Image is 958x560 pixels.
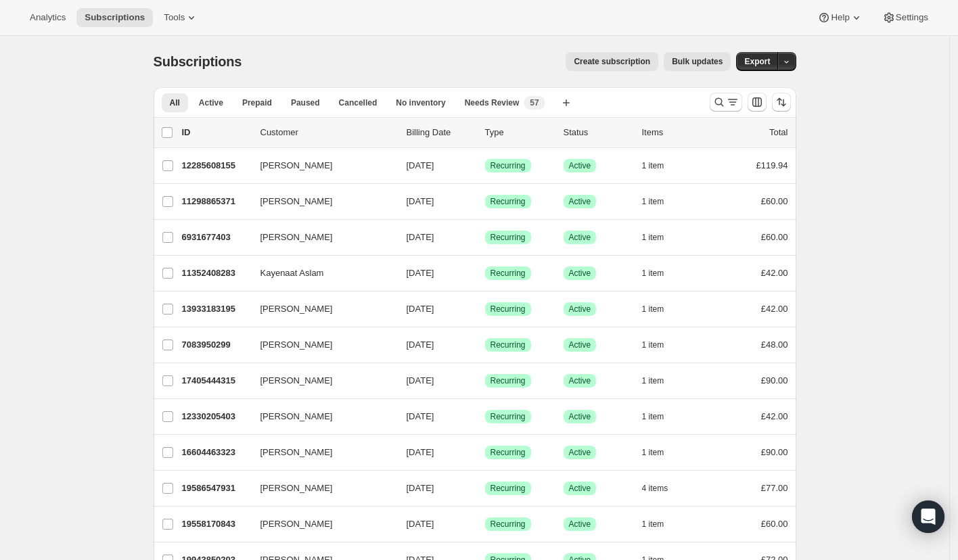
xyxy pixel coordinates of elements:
[664,52,731,71] button: Bulk updates
[569,340,591,350] span: Active
[260,374,333,388] span: [PERSON_NAME]
[154,54,242,69] span: Subscriptions
[260,126,396,139] p: Customer
[291,97,320,108] span: Paused
[182,126,250,139] p: ID
[761,375,788,386] span: £90.00
[491,196,526,207] span: Recurring
[672,56,723,67] span: Bulk updates
[761,232,788,242] span: £60.00
[260,338,333,352] span: [PERSON_NAME]
[252,513,388,535] button: [PERSON_NAME]
[485,126,553,139] div: Type
[182,443,788,462] div: 16604463323[PERSON_NAME][DATE]SuccessRecurringSuccessActive1 item£90.00
[736,52,778,71] button: Export
[642,411,664,422] span: 1 item
[407,126,474,139] p: Billing Date
[566,52,658,71] button: Create subscription
[642,126,710,139] div: Items
[182,126,788,139] div: IDCustomerBilling DateTypeStatusItemsTotal
[642,375,664,386] span: 1 item
[831,12,849,23] span: Help
[407,232,434,242] span: [DATE]
[491,160,526,171] span: Recurring
[569,268,591,279] span: Active
[182,371,788,390] div: 17405444315[PERSON_NAME][DATE]SuccessRecurringSuccessActive1 item£90.00
[182,517,250,531] p: 19558170843
[252,191,388,212] button: [PERSON_NAME]
[260,482,333,495] span: [PERSON_NAME]
[182,407,788,426] div: 12330205403[PERSON_NAME][DATE]SuccessRecurringSuccessActive1 item£42.00
[491,447,526,458] span: Recurring
[761,268,788,278] span: £42.00
[407,268,434,278] span: [DATE]
[339,97,378,108] span: Cancelled
[491,519,526,530] span: Recurring
[744,56,770,67] span: Export
[761,196,788,206] span: £60.00
[30,12,66,23] span: Analytics
[896,12,928,23] span: Settings
[407,411,434,421] span: [DATE]
[642,232,664,243] span: 1 item
[642,264,679,283] button: 1 item
[756,160,788,170] span: £119.94
[182,266,250,280] p: 11352408283
[76,8,153,27] button: Subscriptions
[252,370,388,392] button: [PERSON_NAME]
[642,304,664,314] span: 1 item
[569,519,591,530] span: Active
[574,56,650,67] span: Create subscription
[772,93,791,112] button: Sort the results
[569,196,591,207] span: Active
[182,374,250,388] p: 17405444315
[642,483,668,494] span: 4 items
[642,479,683,498] button: 4 items
[22,8,74,27] button: Analytics
[809,8,871,27] button: Help
[491,304,526,314] span: Recurring
[491,411,526,422] span: Recurring
[182,156,788,175] div: 12285608155[PERSON_NAME][DATE]SuccessRecurringSuccessActive1 item£119.94
[874,8,936,27] button: Settings
[642,407,679,426] button: 1 item
[182,300,788,319] div: 13933183195[PERSON_NAME][DATE]SuccessRecurringSuccessActive1 item£42.00
[407,340,434,350] span: [DATE]
[199,97,223,108] span: Active
[252,334,388,356] button: [PERSON_NAME]
[642,335,679,354] button: 1 item
[164,12,185,23] span: Tools
[642,447,664,458] span: 1 item
[491,268,526,279] span: Recurring
[260,410,333,423] span: [PERSON_NAME]
[569,447,591,458] span: Active
[761,411,788,421] span: £42.00
[642,196,664,207] span: 1 item
[182,482,250,495] p: 19586547931
[182,335,788,354] div: 7083950299[PERSON_NAME][DATE]SuccessRecurringSuccessActive1 item£48.00
[407,375,434,386] span: [DATE]
[260,446,333,459] span: [PERSON_NAME]
[761,519,788,529] span: £60.00
[407,447,434,457] span: [DATE]
[569,375,591,386] span: Active
[912,500,944,533] div: Open Intercom Messenger
[407,304,434,314] span: [DATE]
[491,232,526,243] span: Recurring
[396,97,445,108] span: No inventory
[642,228,679,247] button: 1 item
[642,300,679,319] button: 1 item
[252,477,388,499] button: [PERSON_NAME]
[182,192,788,211] div: 11298865371[PERSON_NAME][DATE]SuccessRecurringSuccessActive1 item£60.00
[260,302,333,316] span: [PERSON_NAME]
[242,97,272,108] span: Prepaid
[642,340,664,350] span: 1 item
[569,304,591,314] span: Active
[569,232,591,243] span: Active
[85,12,145,23] span: Subscriptions
[252,262,388,284] button: Kayenaat Aslam
[156,8,206,27] button: Tools
[761,304,788,314] span: £42.00
[642,156,679,175] button: 1 item
[407,519,434,529] span: [DATE]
